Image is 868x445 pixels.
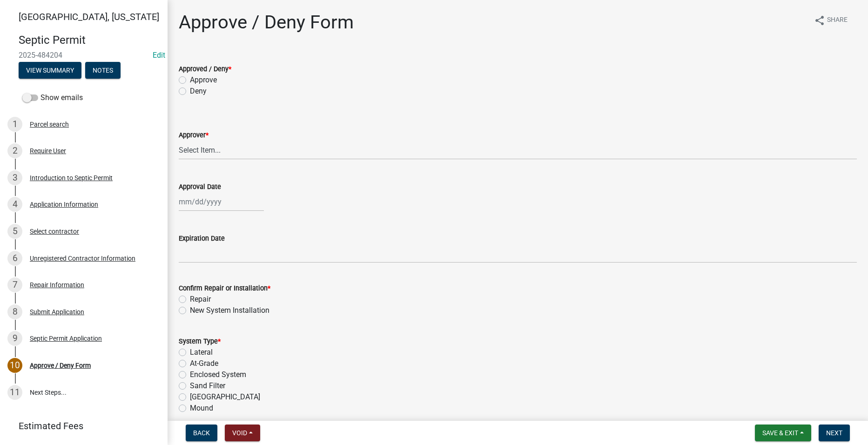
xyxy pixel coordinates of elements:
span: Back [193,429,210,437]
button: Void [225,425,260,441]
wm-modal-confirm: Edit Application Number [153,51,165,60]
div: Require User [30,148,66,154]
div: Septic Permit Application [30,335,102,342]
label: Approval Date [179,184,221,190]
label: Mound [190,403,213,414]
label: Deny [190,86,207,97]
label: Approve [190,74,217,86]
h1: Approve / Deny Form [179,11,354,34]
label: Approved / Deny [179,66,231,73]
button: Next [819,425,850,441]
a: Edit [153,51,165,60]
div: Parcel search [30,121,69,128]
div: 4 [7,197,22,212]
div: 1 [7,117,22,132]
label: [GEOGRAPHIC_DATA] [190,391,260,403]
div: Repair Information [30,282,84,288]
wm-modal-confirm: Summary [19,67,81,74]
label: Show emails [22,92,83,103]
div: Select contractor [30,228,79,235]
label: Expiration Date [179,236,225,242]
span: 2025-484204 [19,51,149,60]
div: 7 [7,277,22,292]
button: shareShare [807,11,855,29]
label: Lateral [190,347,213,358]
span: [GEOGRAPHIC_DATA], [US_STATE] [19,11,159,22]
label: At-Grade [190,358,218,369]
div: Introduction to Septic Permit [30,175,113,181]
div: Approve / Deny Form [30,362,91,369]
div: 2 [7,143,22,158]
button: View Summary [19,62,81,79]
input: mm/dd/yyyy [179,192,264,211]
div: Application Information [30,201,98,208]
div: 3 [7,170,22,185]
label: System Type [179,338,221,345]
div: 8 [7,304,22,319]
div: 11 [7,385,22,400]
label: Repair [190,294,211,305]
button: Notes [85,62,121,79]
div: Submit Application [30,309,84,315]
div: 5 [7,224,22,239]
label: New System Installation [190,305,269,316]
span: Save & Exit [762,429,798,437]
i: share [814,15,825,26]
wm-modal-confirm: Notes [85,67,121,74]
div: Unregistered Contractor Information [30,255,135,262]
span: Next [826,429,842,437]
h4: Septic Permit [19,34,160,47]
div: 6 [7,251,22,266]
button: Save & Exit [755,425,811,441]
label: Approver [179,132,209,139]
div: 10 [7,358,22,373]
span: Share [827,15,848,26]
span: Void [232,429,247,437]
label: Confirm Repair or Installation [179,285,270,292]
a: Estimated Fees [7,417,153,435]
div: 9 [7,331,22,346]
label: Sand Filter [190,380,225,391]
button: Back [186,425,217,441]
label: Enclosed System [190,369,246,380]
